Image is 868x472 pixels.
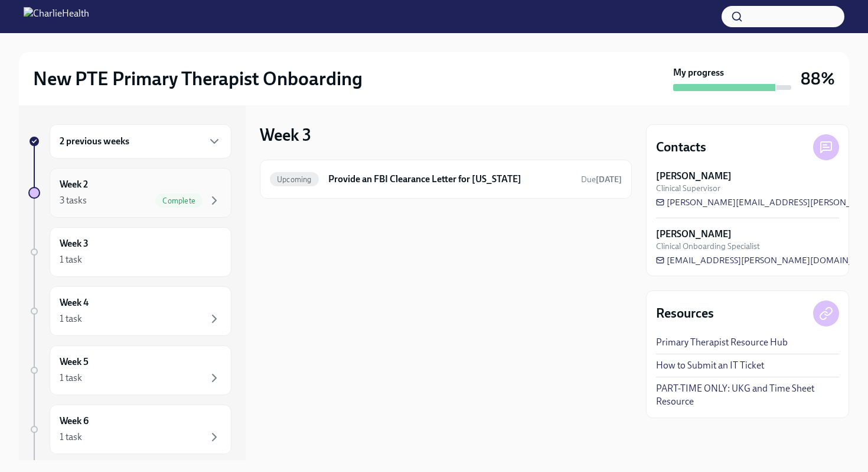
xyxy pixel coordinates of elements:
[60,431,82,444] div: 1 task
[260,124,311,146] h3: Week 3
[581,174,622,185] span: October 23rd, 2025 10:00
[33,67,363,90] h2: New PTE Primary Therapist Onboarding
[270,175,319,184] span: Upcoming
[656,183,720,194] span: Clinical Supervisor
[60,178,88,191] h6: Week 2
[60,194,87,207] div: 3 tasks
[328,173,572,186] h6: Provide an FBI Clearance Letter for [US_STATE]
[656,336,788,349] a: Primary Therapist Resource Hub
[656,138,706,156] h4: Contacts
[60,371,82,384] div: 1 task
[50,124,231,159] div: 2 previous weeks
[24,7,89,26] img: CharlieHealth
[656,241,760,252] span: Clinical Onboarding Specialist
[596,174,622,185] strong: [DATE]
[656,382,839,408] a: PART-TIME ONLY: UKG and Time Sheet Resource
[656,170,732,183] strong: [PERSON_NAME]
[581,174,622,185] span: Due
[656,359,764,372] a: How to Submit an IT Ticket
[28,345,231,395] a: Week 51 task
[673,66,724,79] strong: My progress
[60,237,89,250] h6: Week 3
[60,355,89,368] h6: Week 5
[60,415,89,428] h6: Week 6
[60,312,82,325] div: 1 task
[28,227,231,277] a: Week 31 task
[60,135,129,148] h6: 2 previous weeks
[656,228,732,241] strong: [PERSON_NAME]
[28,405,231,454] a: Week 61 task
[28,286,231,336] a: Week 41 task
[155,196,203,205] span: Complete
[656,305,714,322] h4: Resources
[270,170,622,189] a: UpcomingProvide an FBI Clearance Letter for [US_STATE]Due[DATE]
[60,296,89,309] h6: Week 4
[801,68,835,89] h3: 88%
[28,168,231,218] a: Week 23 tasksComplete
[60,253,82,266] div: 1 task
